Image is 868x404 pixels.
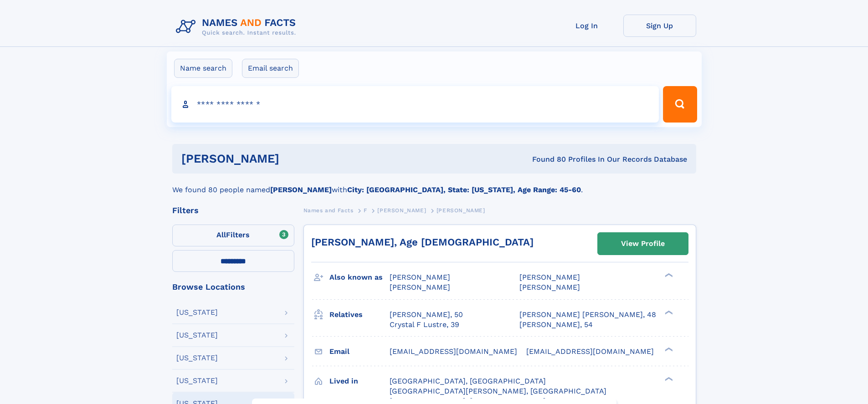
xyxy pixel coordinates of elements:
a: Crystal F Lustre, 39 [390,320,459,330]
h3: Email [329,344,390,359]
a: [PERSON_NAME] [377,205,426,216]
input: search input [171,86,659,123]
div: ❯ [663,346,673,352]
label: Filters [172,225,294,246]
span: F [364,207,367,214]
div: [US_STATE] [176,354,218,362]
span: [GEOGRAPHIC_DATA][PERSON_NAME], [GEOGRAPHIC_DATA] [390,387,606,395]
div: [US_STATE] [176,309,218,316]
div: Found 80 Profiles In Our Records Database [406,154,687,164]
span: All [216,230,226,239]
span: [PERSON_NAME] [519,273,580,281]
div: View Profile [621,233,665,254]
label: Name search [174,59,232,78]
b: [PERSON_NAME] [270,185,332,194]
div: ❯ [663,376,673,382]
span: [EMAIL_ADDRESS][DOMAIN_NAME] [526,347,654,356]
h1: [PERSON_NAME] [181,153,406,164]
a: Log In [550,15,623,37]
div: Browse Locations [172,283,294,291]
b: City: [GEOGRAPHIC_DATA], State: [US_STATE], Age Range: 45-60 [347,185,581,194]
span: [EMAIL_ADDRESS][DOMAIN_NAME] [390,347,517,356]
div: [US_STATE] [176,377,218,384]
a: [PERSON_NAME] [PERSON_NAME], 48 [519,310,656,320]
div: We found 80 people named with . [172,174,696,195]
span: [PERSON_NAME] [377,207,426,214]
a: [PERSON_NAME], Age [DEMOGRAPHIC_DATA] [311,236,534,248]
div: ❯ [663,272,673,278]
span: [PERSON_NAME] [390,283,450,291]
a: Sign Up [623,15,696,37]
div: ❯ [663,309,673,315]
span: [GEOGRAPHIC_DATA], [GEOGRAPHIC_DATA] [390,377,546,385]
a: F [364,205,367,216]
a: [PERSON_NAME], 50 [390,310,463,320]
label: Email search [242,59,299,78]
a: View Profile [598,233,688,255]
div: Filters [172,206,294,215]
img: Logo Names and Facts [172,15,303,39]
h3: Relatives [329,307,390,322]
div: [US_STATE] [176,332,218,339]
a: [PERSON_NAME], 54 [519,320,593,330]
h3: Lived in [329,373,390,389]
span: [PERSON_NAME] [390,273,450,281]
a: Names and Facts [303,205,354,216]
span: [PERSON_NAME] [519,283,580,291]
button: Search Button [663,86,697,123]
span: [PERSON_NAME] [437,207,485,214]
h3: Also known as [329,270,390,285]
